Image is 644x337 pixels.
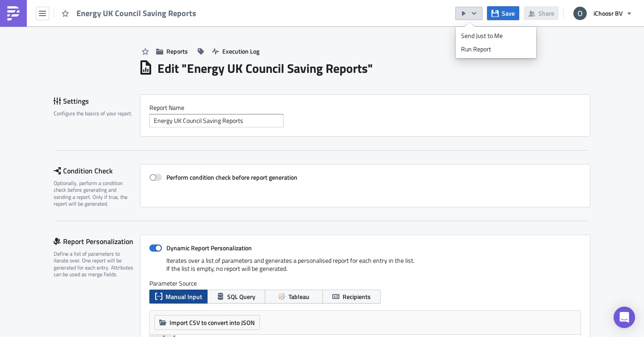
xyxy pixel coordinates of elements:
button: Tableau [265,290,323,303]
p: The Data Analysis Team iChoosr UK [4,70,427,77]
p: 2. Your council figures including split between different categories (.xlsx) [4,33,427,40]
span: Save [502,8,515,18]
button: Share [524,6,559,20]
label: Report Nam﻿e [149,104,581,112]
div: Iterates over a list of parameters and generates a personalised report for each entry in the list... [149,257,581,279]
span: iChoosr BV [593,8,623,18]
div: Open Intercom Messenger [614,307,635,328]
p: The weekly reporting emails that show registrations and acceptance will continue throughout the d... [4,43,427,57]
div: Run Report [461,45,531,54]
button: Save [487,6,519,20]
strong: Perform condition check before report generation [166,173,297,182]
p: 1. Overview of your council figures including split between different categories (.png) [4,23,427,30]
span: Tableau [288,292,309,301]
span: Share [538,8,554,18]
div: Settings [54,94,140,108]
h1: Edit " Energy UK Council Saving Reports " [157,60,373,76]
img: PushMetrics [6,6,21,21]
div: Optionally, perform a condition check before generating and sending a report. Only if true, the r... [54,180,134,207]
span: Reports [166,46,188,56]
button: iChoosr BV [568,4,637,23]
button: Recipients [322,290,381,303]
div: Condition Check [54,164,140,177]
p: Best wishes, [4,60,427,67]
img: Avatar [572,6,588,21]
button: Reports [152,44,192,58]
strong: Dynamic Report Personalization [166,243,252,253]
span: Manual Input [165,292,202,301]
div: Configure the basics of your report. [54,110,134,117]
span: Execution Log [222,46,259,56]
div: Send Just to Me [461,31,531,40]
label: Parameter Source [149,279,581,287]
span: Recipients [343,292,371,301]
span: Import CSV to convert into JSON [169,318,255,327]
button: Import CSV to convert into JSON [154,315,260,330]
span: SQL Query [227,292,255,301]
button: Execution Log [208,44,264,58]
body: Rich Text Area. Press ALT-0 for help. [4,4,427,77]
p: Hi, [4,4,427,11]
button: SQL Query [207,290,265,303]
span: Energy UK Council Saving Reports [76,8,197,18]
div: Report Personalization [54,235,140,248]
p: Please see attached your post auction saving report for the {{ row.filtervalue3 }} auction. This ... [4,13,427,21]
button: Manual Input [149,290,208,303]
div: Define a list of parameters to iterate over. One report will be generated for each entry. Attribu... [54,250,134,278]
